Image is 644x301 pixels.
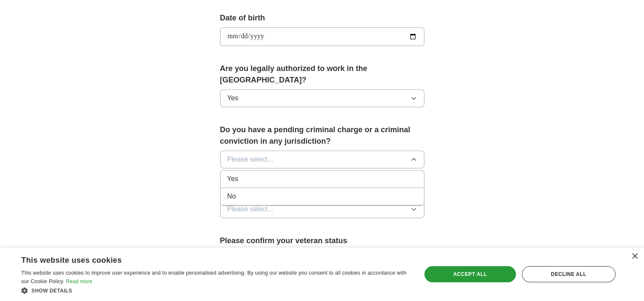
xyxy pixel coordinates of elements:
[227,204,274,214] span: Please select...
[227,93,238,103] span: Yes
[227,174,238,184] span: Yes
[21,286,409,295] div: Show details
[220,12,424,24] label: Date of birth
[21,253,388,265] div: This website uses cookies
[227,191,236,202] span: No
[220,200,424,218] button: Please select...
[220,89,424,107] button: Yes
[227,154,274,165] span: Please select...
[220,124,424,147] label: Do you have a pending criminal charge or a criminal conviction in any jurisdiction?
[66,278,92,284] a: Read more, opens a new window
[631,253,638,260] div: Close
[522,266,615,282] div: Decline all
[424,266,516,282] div: Accept all
[21,270,406,284] span: This website uses cookies to improve user experience and to enable personalised advertising. By u...
[31,288,72,294] span: Show details
[220,150,424,168] button: Please select...
[220,235,424,247] label: Please confirm your veteran status
[220,63,424,86] label: Are you legally authorized to work in the [GEOGRAPHIC_DATA]?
